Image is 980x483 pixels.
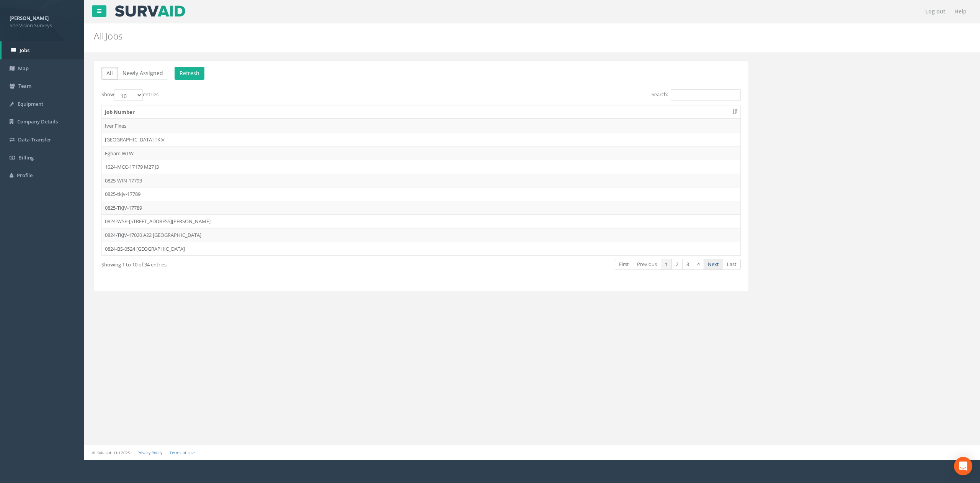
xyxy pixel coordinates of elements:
a: Next [704,259,723,270]
td: Iver Fixes [102,119,740,133]
td: [GEOGRAPHIC_DATA] TKJV [102,133,740,146]
a: Jobs [2,41,84,59]
th: Job Number: activate to sort column ascending [102,105,740,119]
a: Previous [633,259,661,270]
a: 2 [671,259,683,270]
button: Refresh [175,67,204,80]
span: Company Details [17,118,58,125]
a: Terms of Use [170,450,195,455]
span: Billing [18,154,34,161]
a: Privacy Policy [137,450,162,455]
strong: [PERSON_NAME] [10,15,49,21]
input: Search: [671,89,741,101]
td: Egham WTW [102,146,740,160]
td: 0825-WIN-17793 [102,174,740,187]
div: Open Intercom Messenger [954,457,972,475]
a: [PERSON_NAME] Site Vision Surveys [10,13,75,29]
small: © Kullasoft Ltd 2025 [92,450,130,455]
td: 0824-WSP-[STREET_ADDRESS][PERSON_NAME] [102,214,740,228]
label: Search: [652,89,741,101]
span: Jobs [20,47,29,54]
a: 3 [682,259,693,270]
a: 1 [661,259,672,270]
div: Showing 1 to 10 of 34 entries [101,258,361,268]
button: Newly Assigned [118,67,168,80]
button: All [101,67,118,80]
td: 0825-tkjv-17789 [102,187,740,201]
label: Show entries [101,89,158,101]
td: 0824-BS-0524 [GEOGRAPHIC_DATA] [102,242,740,256]
span: Data Transfer [18,136,51,143]
h2: All Jobs [94,31,822,41]
a: 4 [693,259,704,270]
span: Site Vision Surveys [10,22,75,29]
span: Equipment [18,100,43,107]
a: Last [723,259,741,270]
td: 0824-TKJV-17020 A22 [GEOGRAPHIC_DATA] [102,228,740,242]
span: Profile [17,172,33,179]
span: Team [18,82,31,89]
select: Showentries [114,89,143,101]
span: Map [18,65,29,72]
td: 0825-TKJV-17789 [102,201,740,215]
td: 1024-MCC-17179 M27 J3 [102,160,740,174]
a: First [615,259,633,270]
